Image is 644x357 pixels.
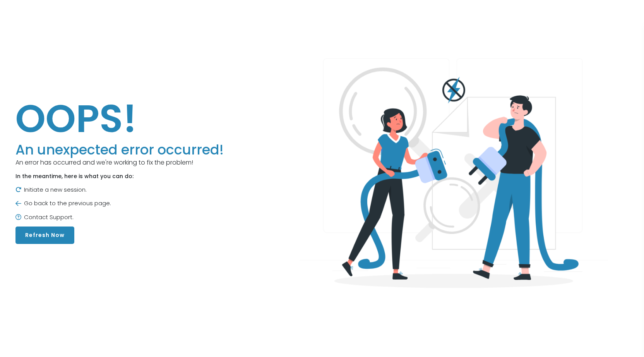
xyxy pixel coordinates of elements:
[15,199,224,208] p: Go back to the previous page.
[15,158,224,167] p: An error has occurred and we're working to fix the problem!
[15,185,224,194] p: Initiate a new session.
[15,95,224,142] h1: OOPS!
[15,172,224,180] p: In the meantime, here is what you can do:
[15,227,74,244] button: Refresh Now
[15,142,224,158] h3: An unexpected error occurred!
[15,213,224,222] p: Contact Support.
